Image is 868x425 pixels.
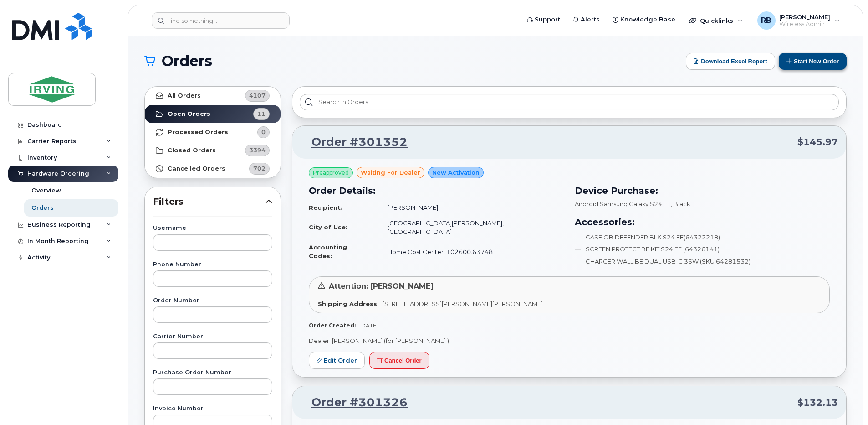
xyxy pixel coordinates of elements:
[153,406,272,412] label: Invoice Number
[145,141,281,160] a: Closed Orders3394
[575,257,830,266] li: CHARGER WALL BE DUAL USB-C 35W (SKU 64281532)
[379,239,564,264] td: Home Cost Center: 102600.63748
[329,282,434,290] span: Attention: [PERSON_NAME]
[383,300,543,307] span: [STREET_ADDRESS][PERSON_NAME][PERSON_NAME]
[309,223,347,231] strong: City of Use:
[575,184,830,197] h3: Device Purchase:
[145,160,281,178] a: Cancelled Orders702
[309,322,356,329] strong: Order Created:
[168,92,201,99] strong: All Orders
[309,204,342,211] strong: Recipient:
[575,215,830,229] h3: Accessories:
[309,337,830,345] p: Dealer: [PERSON_NAME] (for [PERSON_NAME] )
[153,225,272,231] label: Username
[359,322,378,329] span: [DATE]
[313,169,349,177] span: Preapproved
[309,184,564,197] h3: Order Details:
[153,195,265,208] span: Filters
[168,147,216,154] strong: Closed Orders
[797,396,838,409] span: $132.13
[686,53,775,70] button: Download Excel Report
[301,134,408,150] a: Order #301352
[168,165,225,172] strong: Cancelled Orders
[249,91,266,100] span: 4107
[153,262,272,268] label: Phone Number
[432,168,480,177] span: New Activation
[261,128,266,136] span: 0
[145,105,281,123] a: Open Orders11
[257,109,266,118] span: 11
[145,87,281,105] a: All Orders4107
[361,168,420,177] span: waiting for dealer
[301,394,408,411] a: Order #301326
[671,200,690,207] span: , Black
[309,352,365,369] a: Edit Order
[379,215,564,239] td: [GEOGRAPHIC_DATA][PERSON_NAME], [GEOGRAPHIC_DATA]
[153,334,272,340] label: Carrier Number
[379,200,564,216] td: [PERSON_NAME]
[300,94,839,110] input: Search in orders
[145,123,281,141] a: Processed Orders0
[168,110,210,118] strong: Open Orders
[168,129,228,136] strong: Processed Orders
[249,146,266,155] span: 3394
[253,164,266,173] span: 702
[779,53,847,70] button: Start New Order
[575,233,830,242] li: CASE OB DEFENDER BLK S24 FE(64322218)
[369,352,429,369] button: Cancel Order
[575,200,671,207] span: Android Samsung Galaxy S24 FE
[797,135,838,149] span: $145.97
[575,245,830,254] li: SCREEN PROTECT BE KIT S24 FE (64326141)
[153,298,272,304] label: Order Number
[162,54,212,68] span: Orders
[153,370,272,376] label: Purchase Order Number
[309,244,347,259] strong: Accounting Codes:
[318,300,379,307] strong: Shipping Address:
